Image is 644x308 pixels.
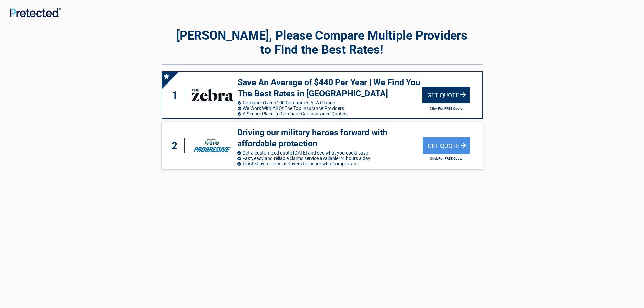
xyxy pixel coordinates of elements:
[190,135,234,156] img: progressive's logo
[423,137,470,154] div: Get Quote
[237,161,423,166] li: Trusted by millions of drivers to insure what’s important
[162,28,483,57] h2: [PERSON_NAME], Please Compare Multiple Providers to Find the Best Rates!
[422,87,470,103] div: Get Quote
[237,127,423,149] h3: Driving our military heroes forward with affordable protection
[238,111,422,116] li: A Secure Place To Compare Car Insurance Quotes
[422,106,470,110] h2: Click For FREE Quote
[10,8,61,17] img: Main Logo
[423,157,470,160] h2: Click For FREE Quote
[191,85,234,105] img: thezebra's logo
[237,150,423,156] li: Get a customized quote [DATE] and see what you could save
[168,138,185,153] div: 2
[169,88,185,103] div: 1
[238,100,422,105] li: Compare Over +100 Companies At A Glance
[238,105,422,111] li: We Work With All Of The Top Insurance Providers
[237,156,423,161] li: Fast, easy and reliable claims service available 24 hours a day
[238,77,422,99] h3: Save An Average of $440 Per Year | We Find You The Best Rates in [GEOGRAPHIC_DATA]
